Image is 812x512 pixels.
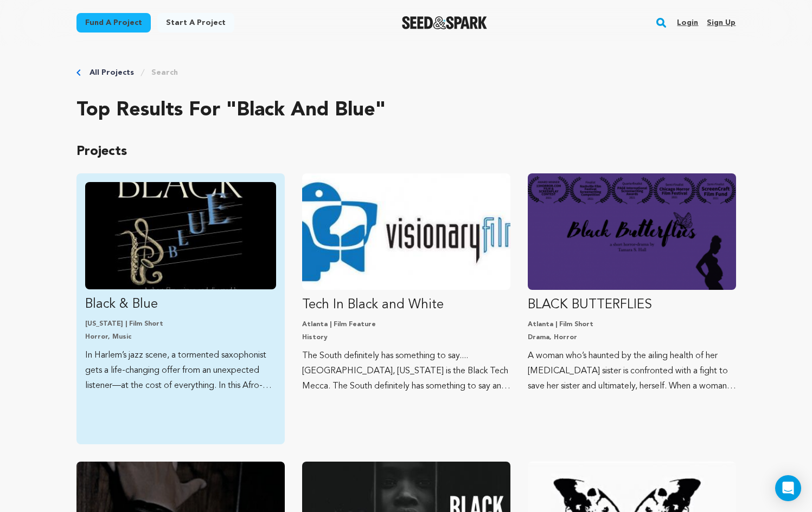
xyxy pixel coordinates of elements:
p: Drama, Horror [528,333,736,342]
p: History [302,333,510,342]
p: [US_STATE] | Film Short [85,320,276,328]
p: Horror, Music [85,333,276,341]
a: Search [151,67,178,78]
a: Fund Tech In Black and White [302,173,510,394]
img: Seed&Spark Logo Dark Mode [402,16,487,29]
div: Open Intercom Messenger [775,475,801,501]
p: In Harlem’s jazz scene, a tormented saxophonist gets a life-changing offer from an unexpected lis... [85,348,276,393]
a: All Projects [89,67,134,78]
p: BLACK BUTTERFLIES [528,296,736,314]
p: Atlanta | Film Feature [302,320,510,329]
a: Sign up [707,14,736,31]
a: Start a project [157,13,234,33]
h2: Top results for "black and blue" [76,100,736,121]
div: Breadcrumb [76,67,736,78]
a: Fund BLACK BUTTERFLIES [528,173,736,394]
a: Fund Black &amp; Blue [85,182,276,393]
a: Fund a project [76,13,151,33]
p: Tech In Black and White [302,296,510,314]
a: Seed&Spark Homepage [402,16,487,29]
p: The South definitely has something to say.... [GEOGRAPHIC_DATA], [US_STATE] is the Black Tech Mec... [302,348,510,394]
p: Projects [76,143,736,160]
p: A woman who’s haunted by the ailing health of her [MEDICAL_DATA] sister is confronted with a figh... [528,348,736,394]
a: Login [677,14,698,31]
p: Atlanta | Film Short [528,320,736,329]
p: Black & Blue [85,296,276,313]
